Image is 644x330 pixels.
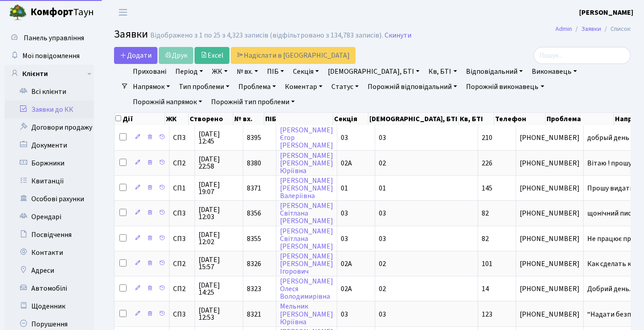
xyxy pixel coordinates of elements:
[30,5,94,20] span: Таун
[173,160,191,167] span: СП2
[173,235,191,242] span: СП3
[482,208,489,218] span: 82
[263,64,288,79] a: ПІБ
[4,190,94,208] a: Особові рахунки
[247,158,261,168] span: 8380
[247,208,261,218] span: 8356
[379,208,386,218] span: 03
[165,113,189,125] th: ЖК
[482,234,489,244] span: 82
[482,158,492,168] span: 226
[520,235,580,242] span: [PHONE_NUMBER]
[379,183,386,193] span: 01
[341,208,348,218] span: 03
[199,181,239,195] span: [DATE] 19:07
[280,151,333,176] a: [PERSON_NAME][PERSON_NAME]Юріївна
[341,234,348,244] span: 03
[280,251,333,276] a: [PERSON_NAME][PERSON_NAME]Ігорович
[114,47,157,64] a: Додати
[114,113,165,125] th: Дії
[4,172,94,190] a: Квитанції
[341,309,348,319] span: 03
[546,113,614,125] th: Проблема
[129,79,174,94] a: Напрямок
[341,183,348,193] span: 01
[247,234,261,244] span: 8355
[129,64,170,79] a: Приховані
[520,260,580,267] span: [PHONE_NUMBER]
[173,185,191,192] span: СП1
[199,256,239,271] span: [DATE] 15:57
[280,226,333,251] a: [PERSON_NAME]Світлана[PERSON_NAME]
[4,118,94,136] a: Договори продажу
[482,133,492,143] span: 210
[379,133,386,143] span: 03
[280,176,333,201] a: [PERSON_NAME][PERSON_NAME]Валеріївна
[341,133,348,143] span: 03
[333,113,369,125] th: Секція
[172,64,207,79] a: Період
[247,284,261,294] span: 8323
[520,210,580,217] span: [PHONE_NUMBER]
[233,64,262,79] a: № вх.
[379,284,386,294] span: 02
[264,113,333,125] th: ПІБ
[173,134,191,141] span: СП3
[247,133,261,143] span: 8395
[129,94,206,110] a: Порожній напрямок
[482,284,489,294] span: 14
[579,8,633,17] b: [PERSON_NAME]
[534,47,631,64] input: Пошук...
[528,64,580,79] a: Виконавець
[581,24,601,34] a: Заявки
[150,31,383,40] div: Відображено з 1 по 25 з 4,323 записів (відфільтровано з 134,783 записів).
[22,51,80,61] span: Мої повідомлення
[199,282,239,296] span: [DATE] 14:25
[520,311,580,318] span: [PHONE_NUMBER]
[281,79,326,94] a: Коментар
[4,262,94,279] a: Адреси
[30,5,73,19] b: Комфорт
[4,101,94,118] a: Заявки до КК
[9,4,27,21] img: logo.png
[4,297,94,315] a: Щоденник
[520,285,580,292] span: [PHONE_NUMBER]
[120,51,152,60] span: Додати
[199,131,239,145] span: [DATE] 12:45
[494,113,545,125] th: Телефон
[369,113,459,125] th: [DEMOGRAPHIC_DATA], БТІ
[235,79,280,94] a: Проблема
[4,29,94,47] a: Панель управління
[379,158,386,168] span: 02
[280,302,333,327] a: Мельник[PERSON_NAME]Юріївна
[280,201,333,226] a: [PERSON_NAME]Світлана[PERSON_NAME]
[328,79,362,94] a: Статус
[280,276,333,301] a: [PERSON_NAME]ОлесяВолодимирівна
[199,231,239,245] span: [DATE] 12:02
[4,244,94,262] a: Контакти
[482,259,492,269] span: 101
[379,259,386,269] span: 02
[199,156,239,170] span: [DATE] 22:58
[4,83,94,101] a: Всі клієнти
[482,183,492,193] span: 145
[364,79,461,94] a: Порожній відповідальний
[4,136,94,154] a: Документи
[542,20,644,38] nav: breadcrumb
[195,47,229,64] a: Excel
[520,185,580,192] span: [PHONE_NUMBER]
[173,210,191,217] span: СП3
[4,47,94,65] a: Мої повідомлення
[173,311,191,318] span: СП3
[341,158,352,168] span: 02А
[175,79,233,94] a: Тип проблеми
[520,134,580,141] span: [PHONE_NUMBER]
[247,183,261,193] span: 8371
[341,259,352,269] span: 02А
[379,234,386,244] span: 03
[462,79,547,94] a: Порожній виконавець
[208,94,298,110] a: Порожній тип проблеми
[385,31,411,40] a: Скинути
[189,113,233,125] th: Створено
[112,5,134,20] button: Переключити навігацію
